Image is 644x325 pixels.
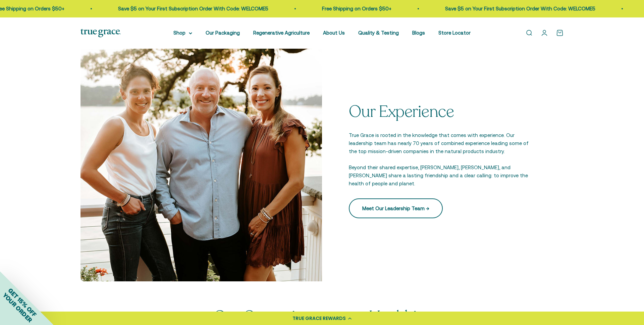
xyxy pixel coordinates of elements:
p: True Grace is rooted in the knowledge that comes with experience. Our leadership team has nearly ... [349,131,537,155]
p: Save $5 on Your First Subscription Order With Code: WELCOME5 [115,5,265,13]
span: YOUR ORDER [1,291,34,324]
p: Save $5 on Your First Subscription Order With Code: WELCOME5 [442,5,592,13]
summary: Shop [173,29,192,37]
a: Free Shipping on Orders $50+ [319,6,388,11]
a: Regenerative Agriculture [253,30,310,36]
p: Our Experience [349,103,537,121]
div: TRUE GRACE REWARDS [292,315,346,322]
a: About Us [323,30,345,36]
p: Beyond their shared expertise, [PERSON_NAME], [PERSON_NAME], and [PERSON_NAME] share a lasting fr... [349,164,537,188]
a: Quality & Testing [358,30,399,36]
a: Meet Our Leadership Team → [349,198,443,218]
img: Sara, Brian, Kristie [80,40,322,281]
a: Blogs [412,30,425,36]
a: Store Locator [438,30,471,36]
span: GET 15% OFF [7,287,38,318]
a: Our Packaging [206,30,240,36]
